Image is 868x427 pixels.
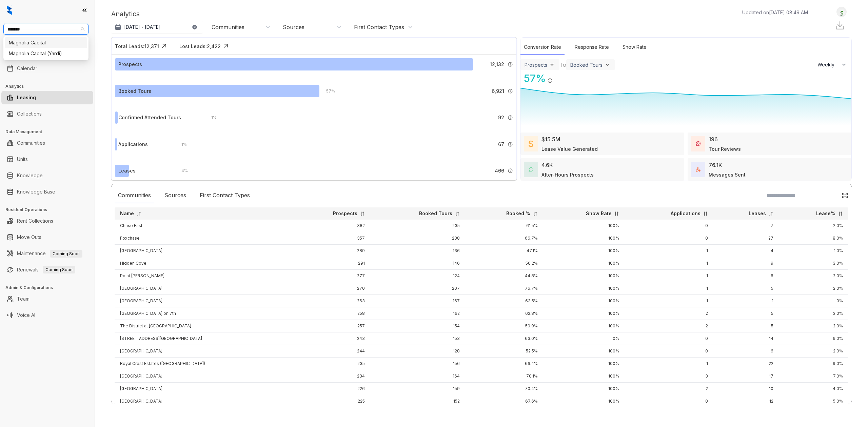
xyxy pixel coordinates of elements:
[370,332,465,345] td: 153
[370,358,465,370] td: 156
[115,295,292,307] td: [GEOGRAPHIC_DATA]
[283,23,304,31] div: Sources
[115,332,292,345] td: [STREET_ADDRESS][GEOGRAPHIC_DATA]
[625,370,713,383] td: 3
[292,307,370,320] td: 258
[604,61,611,68] img: ViewFilterArrow
[713,358,779,370] td: 22
[1,263,93,277] li: Renewals
[813,59,851,71] button: Weekly
[1,136,93,150] li: Communities
[115,307,292,320] td: [GEOGRAPHIC_DATA] on 7th
[779,358,848,370] td: 9.0%
[625,220,713,232] td: 0
[115,345,292,358] td: [GEOGRAPHIC_DATA]
[625,245,713,257] td: 1
[292,370,370,383] td: 234
[292,270,370,282] td: 277
[212,23,244,31] div: Communities
[115,358,292,370] td: Royal Crest Estates ([GEOGRAPHIC_DATA])
[17,91,36,104] a: Leasing
[159,41,169,51] img: Click Icon
[508,62,513,67] img: Info
[543,220,625,232] td: 100%
[292,332,370,345] td: 243
[586,210,612,217] p: Show Rate
[292,395,370,408] td: 225
[490,61,504,68] span: 12,132
[671,210,701,217] p: Applications
[816,210,835,217] p: Lease%
[520,40,565,55] div: Conversion Rate
[543,332,625,345] td: 0%
[292,383,370,395] td: 226
[370,295,465,307] td: 167
[465,257,543,270] td: 50.2%
[455,211,460,216] img: sorting
[709,161,722,169] div: 76.1K
[817,61,838,68] span: Weekly
[115,245,292,257] td: [GEOGRAPHIC_DATA]
[292,345,370,358] td: 244
[625,383,713,395] td: 2
[779,395,848,408] td: 5.0%
[625,358,713,370] td: 1
[115,232,292,245] td: Foxchase
[533,211,538,216] img: sorting
[221,41,231,51] img: Click Icon
[713,320,779,332] td: 5
[1,45,93,59] li: Leads
[529,140,533,148] img: LeaseValue
[465,245,543,257] td: 47.1%
[713,307,779,320] td: 5
[541,161,553,169] div: 4.6K
[779,320,848,332] td: 2.0%
[713,232,779,245] td: 27
[1,107,93,121] li: Collections
[115,320,292,332] td: The District at [GEOGRAPHIC_DATA]
[1,247,93,260] li: Maintenance
[543,307,625,320] td: 100%
[543,270,625,282] td: 100%
[465,383,543,395] td: 70.4%
[111,21,203,33] button: [DATE] - [DATE]
[419,210,452,217] p: Booked Tours
[5,285,95,291] h3: Admin & Configurations
[779,295,848,307] td: 0%
[838,211,843,216] img: sorting
[541,135,560,143] div: $15.5M
[529,167,533,172] img: AfterHoursConversations
[713,383,779,395] td: 10
[7,5,12,15] img: logo
[17,214,53,228] a: Rent Collections
[779,383,848,395] td: 4.0%
[370,282,465,295] td: 207
[115,257,292,270] td: Hidden Cove
[553,72,563,82] img: Click Icon
[779,282,848,295] td: 2.0%
[520,71,546,86] div: 57 %
[196,188,253,203] div: First Contact Types
[498,114,504,121] span: 92
[465,395,543,408] td: 67.6%
[625,332,713,345] td: 0
[543,395,625,408] td: 100%
[204,114,217,121] div: 1 %
[17,292,29,306] a: Team
[179,43,221,50] div: Lost Leads: 2,422
[625,270,713,282] td: 1
[1,152,93,166] li: Units
[465,220,543,232] td: 61.5%
[292,358,370,370] td: 235
[709,171,746,178] div: Messages Sent
[17,230,41,244] a: Move Outs
[465,282,543,295] td: 76.7%
[835,20,845,30] img: Download
[709,145,741,152] div: Tour Reviews
[161,188,190,203] div: Sources
[5,129,95,135] h3: Data Management
[713,270,779,282] td: 6
[713,370,779,383] td: 17
[370,232,465,245] td: 238
[111,9,140,19] p: Analytics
